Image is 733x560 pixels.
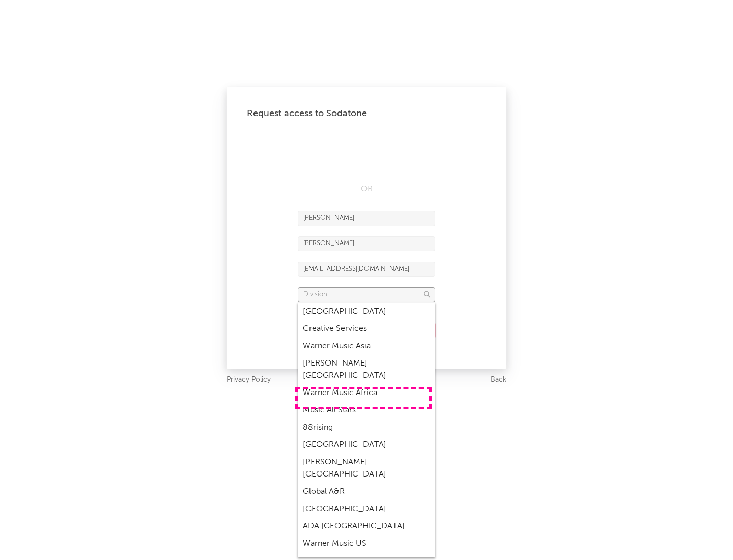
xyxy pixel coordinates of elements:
[298,535,435,552] div: Warner Music US
[298,320,435,338] div: Creative Services
[298,402,435,419] div: Music All Stars
[491,374,506,386] a: Back
[298,287,435,302] input: Division
[298,500,435,518] div: [GEOGRAPHIC_DATA]
[227,374,271,386] a: Privacy Policy
[298,236,435,251] input: Last Name
[298,262,435,277] input: Email
[298,483,435,500] div: Global A&R
[298,384,435,402] div: Warner Music Africa
[298,338,435,355] div: Warner Music Asia
[247,107,486,120] div: Request access to Sodatone
[298,211,435,226] input: First Name
[298,419,435,436] div: 88rising
[298,303,435,320] div: [GEOGRAPHIC_DATA]
[298,518,435,535] div: ADA [GEOGRAPHIC_DATA]
[298,355,435,384] div: [PERSON_NAME] [GEOGRAPHIC_DATA]
[298,183,435,195] div: OR
[298,436,435,454] div: [GEOGRAPHIC_DATA]
[298,454,435,483] div: [PERSON_NAME] [GEOGRAPHIC_DATA]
